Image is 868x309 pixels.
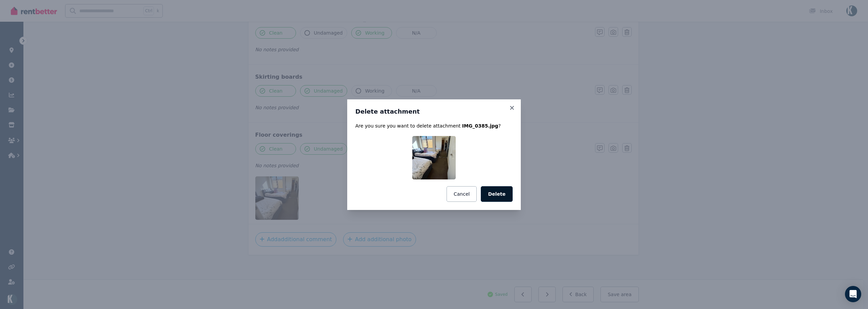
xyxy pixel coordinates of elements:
div: Open Intercom Messenger [845,286,861,302]
span: IMG_0385.jpg [462,123,498,129]
img: IMG_0385.jpg [412,136,456,179]
p: Are you sure you want to delete attachment ? [355,122,513,129]
h3: Delete attachment [355,108,513,116]
button: Delete [481,186,513,202]
button: Cancel [447,186,477,202]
